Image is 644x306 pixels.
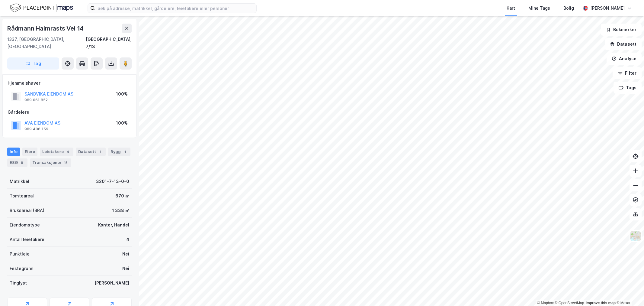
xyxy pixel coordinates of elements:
div: Eiere [22,148,37,156]
div: Mine Tags [528,5,550,12]
div: [PERSON_NAME] [95,279,129,287]
button: Bokmerker [601,24,642,36]
div: Antall leietakere [10,236,44,243]
img: logo.f888ab2527a4732fd821a326f86c7f29.svg [10,3,73,13]
div: Info [7,148,20,156]
div: 4 [126,236,129,243]
div: Bruksareal (BRA) [10,207,44,214]
div: Kontor, Handel [98,221,129,229]
div: Hjemmelshaver [8,80,131,87]
div: Nei [122,265,129,272]
div: Festegrunn [10,265,33,272]
div: 9 [19,160,25,166]
a: OpenStreetMap [555,301,584,305]
div: Rådmann Halmrasts Vei 14 [7,24,85,33]
div: 1337, [GEOGRAPHIC_DATA], [GEOGRAPHIC_DATA] [7,36,86,50]
div: [GEOGRAPHIC_DATA], 7/13 [86,36,132,50]
div: 4 [65,149,71,155]
div: Eiendomstype [10,221,40,229]
input: Søk på adresse, matrikkel, gårdeiere, leietakere eller personer [95,4,256,13]
div: 15 [63,160,69,166]
div: ESG [7,158,27,167]
div: 1 [122,149,128,155]
div: Tinglyst [10,279,27,287]
div: 1 [97,149,103,155]
div: 3201-7-13-0-0 [96,178,129,185]
div: Gårdeiere [8,109,131,116]
div: 100% [116,119,128,127]
button: Analyse [607,53,642,65]
button: Tag [7,57,59,70]
div: Datasett [76,148,106,156]
div: 989 406 159 [24,127,48,132]
button: Datasett [605,38,642,50]
button: Tags [614,82,642,94]
div: 100% [116,90,128,98]
div: Kart [507,5,515,12]
div: Tomteareal [10,192,34,200]
iframe: Chat Widget [614,277,644,306]
div: 1 338 ㎡ [112,207,129,214]
div: Matrikkel [10,178,29,185]
div: Transaksjoner [30,158,71,167]
div: 670 ㎡ [115,192,129,200]
div: Kontrollprogram for chat [614,277,644,306]
div: Punktleie [10,250,30,258]
a: Improve this map [586,301,616,305]
div: Leietakere [40,148,73,156]
div: [PERSON_NAME] [590,5,625,12]
a: Mapbox [537,301,554,305]
button: Filter [613,67,642,79]
div: Nei [122,250,129,258]
img: Z [630,230,641,242]
div: Bygg [108,148,130,156]
div: 989 061 852 [24,98,48,103]
div: Bolig [563,5,574,12]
